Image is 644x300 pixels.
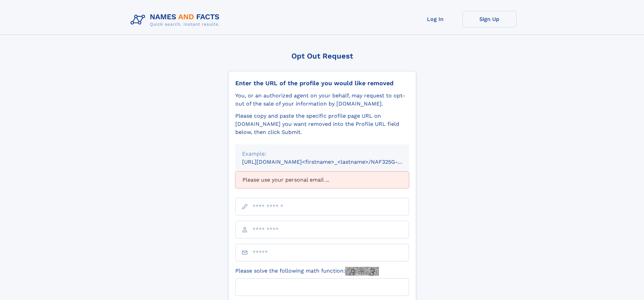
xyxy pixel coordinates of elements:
div: You, or an authorized agent on your behalf, may request to opt-out of the sale of your informatio... [235,92,409,108]
small: [URL][DOMAIN_NAME]<firstname>_<lastname>/NAF325G-xxxxxxxx [242,159,422,165]
a: Log In [408,11,462,27]
div: Enter the URL of the profile you would like removed [235,79,409,87]
label: Please solve the following math function: [235,267,379,276]
img: Logo Names and Facts [128,11,225,29]
div: Please use your personal email ... [235,171,409,188]
div: Opt Out Request [228,52,416,60]
div: Example: [242,150,402,158]
a: Sign Up [462,11,517,27]
div: Please copy and paste the specific profile page URL on [DOMAIN_NAME] you want removed into the Pr... [235,112,409,136]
